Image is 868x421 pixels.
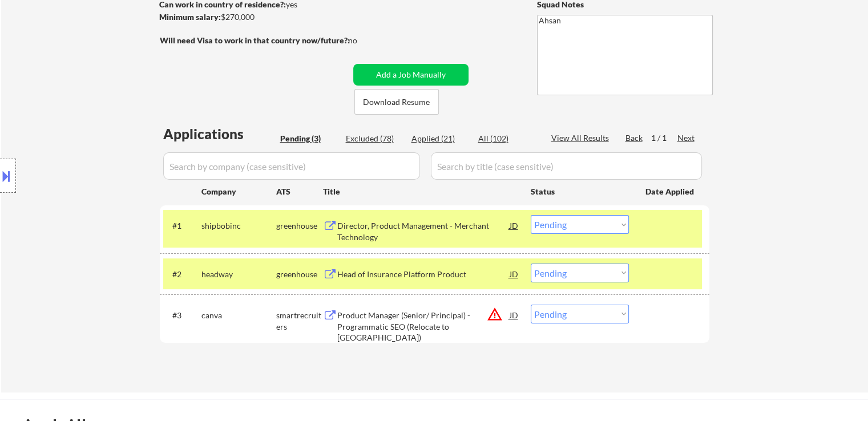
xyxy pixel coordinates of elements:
[531,181,629,201] div: Status
[411,133,469,144] div: Applied (21)
[280,133,337,144] div: Pending (3)
[201,186,276,197] div: Company
[625,132,644,144] div: Back
[353,64,469,86] button: Add a Job Manually
[323,186,520,197] div: Title
[487,306,503,322] button: warning_amber
[337,269,510,280] div: Head of Insurance Platform Product
[346,133,403,144] div: Excluded (78)
[354,89,439,115] button: Download Resume
[645,186,696,197] div: Date Applied
[159,12,221,22] strong: Minimum salary:
[508,264,520,284] div: JD
[201,310,276,321] div: canva
[508,215,520,236] div: JD
[276,269,323,280] div: greenhouse
[276,186,323,197] div: ATS
[337,310,510,343] div: Product Manager (Senior/ Principal) - Programmatic SEO (Relocate to [GEOGRAPHIC_DATA])
[551,132,612,144] div: View All Results
[478,133,535,144] div: All (102)
[677,132,696,144] div: Next
[172,310,192,321] div: #3
[431,152,702,180] input: Search by title (case sensitive)
[651,132,677,144] div: 1 / 1
[201,220,276,232] div: shipbobinc
[348,35,381,46] div: no
[163,127,276,141] div: Applications
[337,220,510,242] div: Director, Product Management - Merchant Technology
[276,310,323,332] div: smartrecruiters
[163,152,420,180] input: Search by company (case sensitive)
[276,220,323,232] div: greenhouse
[508,305,520,325] div: JD
[159,11,349,23] div: $270,000
[201,269,276,280] div: headway
[160,35,350,45] strong: Will need Visa to work in that country now/future?:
